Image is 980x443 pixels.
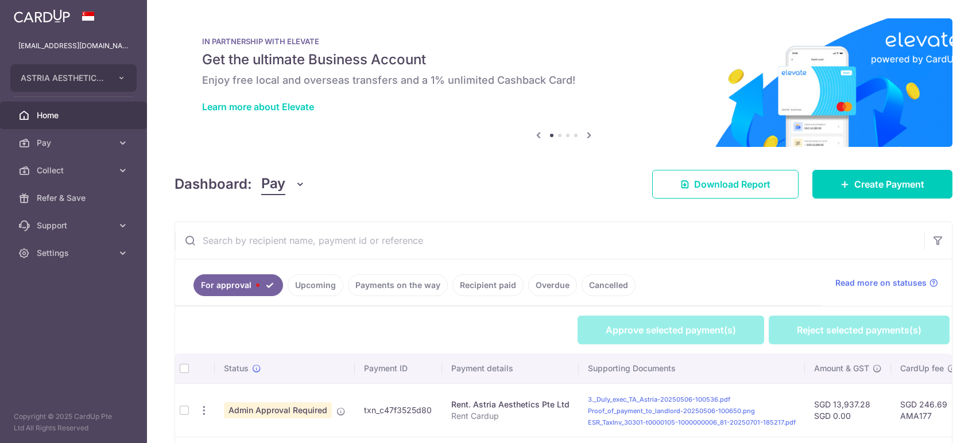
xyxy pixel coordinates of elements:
a: Recipient paid [452,274,524,296]
a: Overdue [528,274,577,296]
td: txn_c47f3525d80 [355,383,442,437]
span: Pay [37,137,113,149]
span: Pay [261,173,285,195]
span: Admin Approval Required [224,402,332,418]
input: Search by recipient name, payment id or reference [175,222,924,259]
a: Cancelled [582,274,636,296]
a: Read more on statuses [835,277,938,289]
div: Rent. Astria Aesthetics Pte Ltd [451,399,570,410]
a: Learn more about Elevate [202,101,314,112]
button: ASTRIA AESTHETICS PTE. LTD. [10,64,137,92]
p: IN PARTNERSHIP WITH ELEVATE [202,37,925,46]
p: [EMAIL_ADDRESS][DOMAIN_NAME] [18,40,129,52]
a: Upcoming [288,274,343,296]
h6: Enjoy free local and overseas transfers and a 1% unlimited Cashback Card! [202,73,925,87]
span: Collect [37,165,113,176]
span: CardUp fee [900,363,944,374]
button: Pay [261,173,305,195]
th: Supporting Documents [579,353,805,383]
span: Support [37,220,113,231]
a: Proof_of_payment_to_landlord-20250506-100650.png [588,407,755,415]
h5: Get the ultimate Business Account [202,50,925,69]
span: Refer & Save [37,192,113,204]
span: Amount & GST [814,363,869,374]
td: SGD 13,937.28 SGD 0.00 [805,383,891,437]
span: Status [224,363,249,374]
span: Download Report [694,177,770,191]
a: Download Report [652,170,799,199]
td: SGD 246.69 AMA177 [891,383,966,437]
p: Rent Cardup [451,410,570,422]
a: Create Payment [812,170,952,199]
span: Home [37,110,113,121]
th: Payment ID [355,353,442,383]
span: Read more on statuses [835,277,927,289]
a: Payments on the way [348,274,448,296]
img: Renovation banner [175,18,952,147]
img: CardUp [14,9,70,23]
th: Payment details [442,353,579,383]
a: For approval [193,274,283,296]
h4: Dashboard: [175,174,252,195]
a: ESR_TaxInv_30301-t0000105-1000000006_81-20250701-185217.pdf [588,418,796,426]
span: ASTRIA AESTHETICS PTE. LTD. [21,72,106,84]
span: Create Payment [854,177,924,191]
span: Settings [37,247,113,259]
a: 3._Duly_exec_TA_Astria-20250506-100536.pdf [588,395,730,403]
